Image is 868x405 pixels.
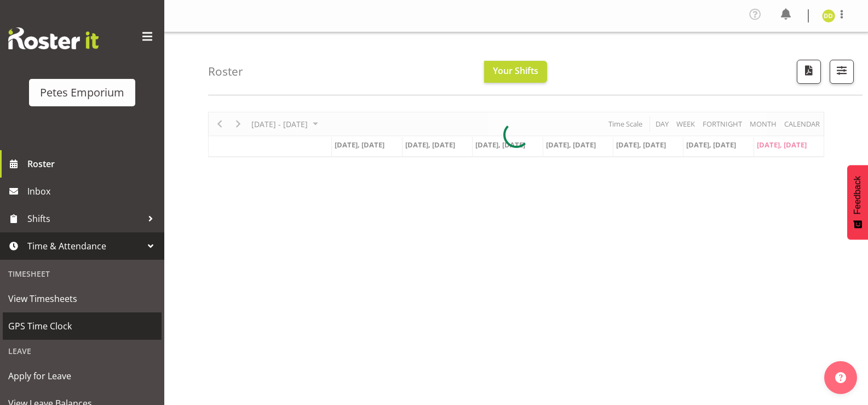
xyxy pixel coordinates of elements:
[27,238,142,254] span: Time & Attendance
[27,210,142,227] span: Shifts
[8,368,156,384] span: Apply for Leave
[40,84,124,101] div: Petes Emporium
[484,61,547,83] button: Your Shifts
[853,176,863,214] span: Feedback
[8,27,99,49] img: Rosterit website logo
[208,65,243,78] h4: Roster
[3,263,162,285] div: Timesheet
[830,60,854,84] button: Filter Shifts
[3,340,162,362] div: Leave
[27,156,159,172] span: Roster
[835,372,846,383] img: help-xxl-2.png
[847,165,868,239] button: Feedback - Show survey
[797,60,821,84] button: Download a PDF of the roster according to the set date range.
[27,183,159,199] span: Inbox
[3,312,162,340] a: GPS Time Clock
[8,290,156,307] span: View Timesheets
[493,65,538,77] span: Your Shifts
[822,9,835,22] img: danielle-donselaar8920.jpg
[3,362,162,390] a: Apply for Leave
[3,285,162,312] a: View Timesheets
[8,318,156,334] span: GPS Time Clock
